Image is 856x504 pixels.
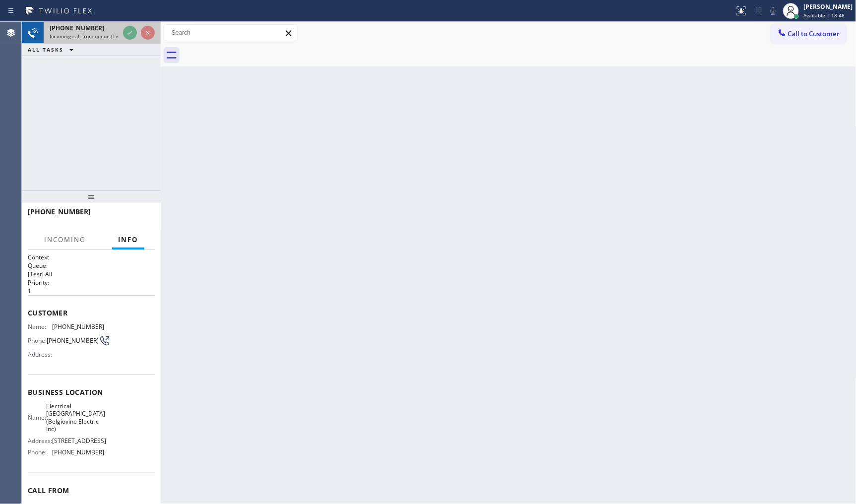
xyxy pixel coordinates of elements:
span: [STREET_ADDRESS] [52,437,106,444]
span: Address: [28,437,52,444]
span: [PHONE_NUMBER] [50,24,104,32]
span: Business location [28,387,155,397]
div: [PERSON_NAME] [804,2,853,11]
span: Call From [28,486,155,495]
span: Name: [28,414,46,421]
span: [PHONE_NUMBER] [47,337,99,344]
h2: Priority: [28,278,155,287]
p: [Test] All [28,270,155,278]
button: ALL TASKS [22,44,83,56]
span: Incoming [44,235,86,244]
span: Customer [28,308,155,317]
input: Search [164,25,297,41]
button: Call to Customer [771,24,847,43]
span: ALL TASKS [28,46,63,53]
h2: Queue: [28,261,155,270]
p: 1 [28,287,155,295]
span: Incoming call from queue [Test] All [50,33,132,40]
button: Info [112,230,144,250]
span: [PHONE_NUMBER] [28,207,91,216]
button: Mute [766,4,780,18]
h1: Context [28,253,155,261]
span: Info [118,235,138,244]
button: Incoming [38,230,92,250]
span: Call to Customer [788,29,840,38]
span: Address: [28,351,54,358]
span: [PHONE_NUMBER] [52,448,104,456]
span: [PHONE_NUMBER] [52,323,104,330]
span: Name: [28,323,52,330]
span: Available | 18:46 [804,12,845,19]
span: Phone: [28,448,52,456]
button: Reject [141,26,155,40]
span: Electrical [GEOGRAPHIC_DATA](Belgiovine Electric Inc) [46,402,105,433]
button: Accept [123,26,137,40]
span: Phone: [28,337,47,344]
